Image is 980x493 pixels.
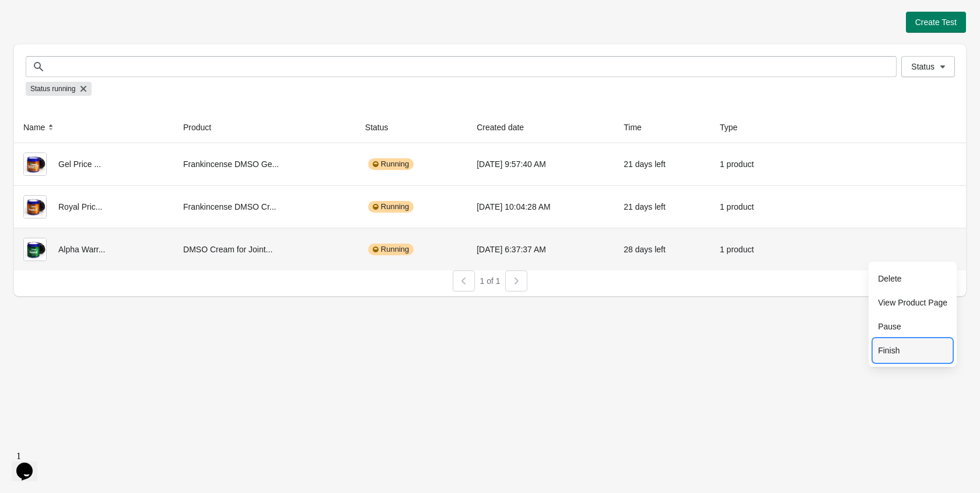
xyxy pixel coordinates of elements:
[906,12,966,33] button: Create Test
[878,321,947,332] span: Pause
[477,238,605,261] div: [DATE] 6:37:37 AM
[873,290,952,314] button: View Product Page
[23,195,164,218] div: Royal Pric...
[873,338,952,362] button: Finish
[878,273,947,284] span: Delete
[360,117,405,138] button: Status
[915,18,957,27] span: Create Test
[183,195,346,218] div: Frankincense DMSO Cr...
[183,238,346,261] div: DMSO Cream for Joint...
[477,195,605,218] div: [DATE] 10:04:28 AM
[878,345,947,356] span: Finish
[368,158,414,170] div: Running
[911,62,935,71] span: Status
[715,117,754,138] button: Type
[12,446,49,481] iframe: chat widget
[624,195,701,218] div: 21 days left
[720,195,785,218] div: 1 product
[624,152,701,176] div: 21 days left
[619,117,658,138] button: Time
[368,201,414,213] div: Running
[472,117,540,138] button: Created date
[720,152,785,176] div: 1 product
[878,297,947,308] span: View Product Page
[477,152,605,176] div: [DATE] 9:57:40 AM
[624,238,701,261] div: 28 days left
[30,82,75,96] span: Status running
[183,152,346,176] div: Frankincense DMSO Ge...
[720,238,785,261] div: 1 product
[19,117,61,138] button: Name
[873,266,952,290] button: Delete
[23,238,164,261] div: Alpha Warr...
[901,56,955,77] button: Status
[480,276,500,286] span: 1 of 1
[178,117,228,138] button: Product
[23,152,164,176] div: Gel Price ...
[873,314,952,338] button: Pause
[368,244,414,255] div: Running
